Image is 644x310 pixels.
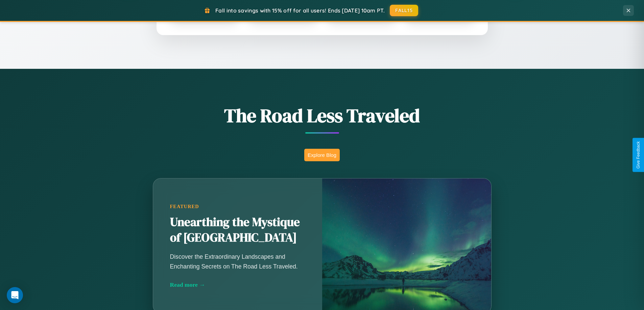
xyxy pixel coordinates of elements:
div: Give Feedback [636,141,641,169]
span: Fall into savings with 15% off for all users! Ends [DATE] 10am PT. [215,7,385,14]
h2: Unearthing the Mystique of [GEOGRAPHIC_DATA] [170,215,305,246]
div: Open Intercom Messenger [7,287,23,303]
p: Discover the Extraordinary Landscapes and Enchanting Secrets on The Road Less Traveled. [170,252,305,271]
div: Featured [170,204,305,209]
h1: The Road Less Traveled [119,103,525,129]
button: FALL15 [390,5,418,16]
button: Explore Blog [304,149,340,161]
div: Read more → [170,281,305,288]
